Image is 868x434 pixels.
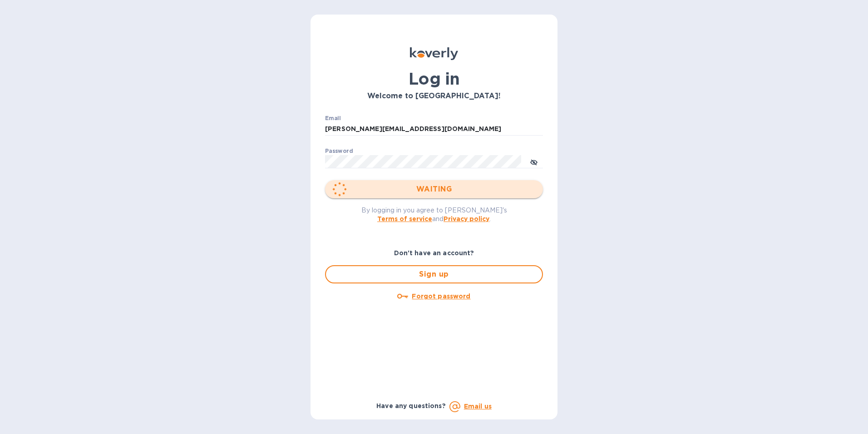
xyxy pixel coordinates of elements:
label: Email [325,116,341,121]
input: Enter email address [325,122,543,136]
a: Privacy policy [444,215,489,222]
u: Forgot password [412,293,470,300]
button: Sign up [325,265,543,283]
span: Sign up [333,269,535,280]
h3: Welcome to [GEOGRAPHIC_DATA]! [325,92,543,101]
h1: Log in [325,69,543,88]
label: Password [325,148,353,154]
button: toggle password visibility [525,152,543,171]
span: By logging in you agree to [PERSON_NAME]'s and . [361,207,507,222]
a: Email us [464,403,492,410]
b: Have any questions? [376,402,446,409]
a: Terms of service [377,215,432,222]
b: Don't have an account? [394,249,474,257]
img: Koverly [410,47,458,60]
